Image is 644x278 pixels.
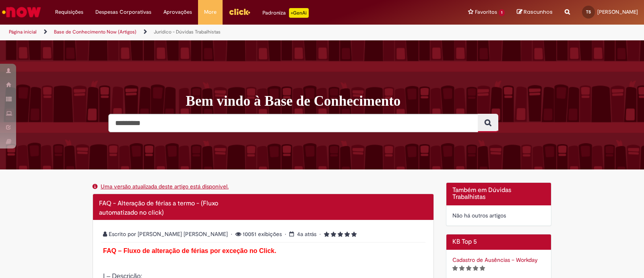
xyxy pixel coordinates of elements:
p: +GenAi [289,8,309,18]
span: [PERSON_NAME] [597,8,638,15]
span: Favoritos [475,8,497,16]
span: 10051 exibições [231,230,283,238]
span: Rascunhos [524,8,553,16]
a: Uma versão atualizada deste artigo está disponível. [101,183,229,190]
img: click_logo_yellow_360x200.png [229,6,250,18]
i: 4 [345,232,350,237]
span: • [231,230,234,238]
i: 3 [338,232,343,237]
a: Rascunhos [517,8,553,16]
span: Classificação média do artigo - 5.0 estrelas [324,230,357,238]
span: TS [586,9,591,15]
span: 4a atrás [297,230,316,238]
a: Jurídico - Dúvidas Trabalhistas [154,29,221,35]
div: Não há outros artigos [452,211,545,219]
i: 5 [480,265,485,271]
ul: Trilhas de página [6,25,423,40]
div: Padroniza [262,8,309,18]
span: More [204,8,217,16]
a: Artigo, Cadastro de Ausências – Workday, classificação de 5 estrelas [452,256,538,263]
i: 3 [466,265,471,271]
a: Página inicial [9,29,37,35]
time: 30/03/2022 14:49:59 [297,230,316,238]
i: 1 [324,232,329,237]
i: 2 [459,265,464,271]
span: 1 [499,9,505,16]
span: Aprovações [163,8,192,16]
i: 1 [452,265,458,271]
span: • [285,230,288,238]
span: Despesas Corporativas [95,8,151,16]
input: Pesquisar [108,114,478,132]
button: Pesquisar [478,114,498,132]
h2: Também em Dúvidas Trabalhistas [452,187,545,201]
i: 5 [351,232,357,237]
div: Também em Dúvidas Trabalhistas [446,182,552,226]
span: Requisições [55,8,83,16]
span: FAQ - Alteração de férias a termo - (Fluxo automatizado no click) [99,199,218,217]
h1: Bem vindo à Base de Conhecimento [186,93,557,110]
h2: KB Top 5 [452,238,545,246]
span: 5 rating [320,230,357,238]
i: 4 [473,265,478,271]
strong: FAQ – Fluxo de alteração de férias por exceção no Click. [103,247,276,254]
img: ServiceNow [1,4,42,20]
span: Escrito por [PERSON_NAME] [PERSON_NAME] [103,230,229,238]
i: 2 [331,232,336,237]
span: • [320,230,322,238]
a: Base de Conhecimento Now (Artigos) [54,29,136,35]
